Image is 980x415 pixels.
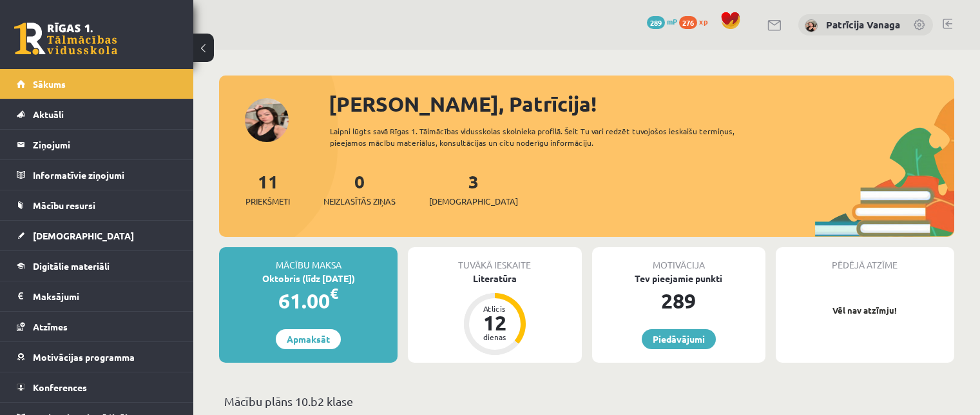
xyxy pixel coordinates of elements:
[776,247,954,272] div: Pēdējā atzīme
[826,18,900,31] a: Patrīcija Vanaga
[219,247,398,272] div: Mācību maksa
[33,230,134,241] span: [DEMOGRAPHIC_DATA]
[592,285,765,316] div: 289
[476,305,514,312] div: Atlicis
[592,272,765,285] div: Tev pieejamie punkti
[17,69,177,99] a: Sākums
[476,333,514,341] div: dienas
[17,312,177,341] a: Atzīmes
[592,247,765,272] div: Motivācija
[17,251,177,281] a: Digitālie materiāli
[33,351,135,363] span: Motivācijas programma
[245,195,290,208] span: Priekšmeti
[17,130,177,159] a: Ziņojumi
[245,170,290,208] a: 11Priekšmeti
[219,272,398,285] div: Oktobris (līdz [DATE])
[219,285,398,316] div: 61.00
[17,281,177,311] a: Maksājumi
[699,16,707,26] span: xp
[782,304,948,317] p: Vēl nav atzīmju!
[330,125,771,148] div: Laipni lūgts savā Rīgas 1. Tālmācības vidusskolas skolnieka profilā. Šeit Tu vari redzēt tuvojošo...
[429,170,518,208] a: 3[DEMOGRAPHIC_DATA]
[33,160,177,190] legend: Informatīvie ziņojumi
[408,247,581,272] div: Tuvākā ieskaite
[647,16,677,26] a: 289 mP
[33,108,64,120] span: Aktuāli
[17,190,177,220] a: Mācību resursi
[17,342,177,372] a: Motivācijas programma
[33,78,66,90] span: Sākums
[17,160,177,190] a: Informatīvie ziņojumi
[667,16,677,26] span: mP
[408,272,581,285] div: Literatūra
[33,381,87,393] span: Konferences
[476,312,514,333] div: 12
[33,281,177,311] legend: Maksājumi
[429,195,518,208] span: [DEMOGRAPHIC_DATA]
[805,19,818,32] img: Patrīcija Vanaga
[224,392,949,410] p: Mācību plāns 10.b2 klase
[276,329,341,349] a: Apmaksāt
[329,88,954,119] div: [PERSON_NAME], Patrīcija!
[642,329,716,349] a: Piedāvājumi
[323,170,396,208] a: 0Neizlasītās ziņas
[33,199,95,211] span: Mācību resursi
[17,372,177,402] a: Konferences
[330,284,338,303] span: €
[14,23,117,55] a: Rīgas 1. Tālmācības vidusskola
[33,321,68,332] span: Atzīmes
[323,195,396,208] span: Neizlasītās ziņas
[647,16,665,29] span: 289
[679,16,714,26] a: 276 xp
[33,130,177,159] legend: Ziņojumi
[17,99,177,129] a: Aktuāli
[408,272,581,357] a: Literatūra Atlicis 12 dienas
[33,260,110,272] span: Digitālie materiāli
[17,221,177,250] a: [DEMOGRAPHIC_DATA]
[679,16,697,29] span: 276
